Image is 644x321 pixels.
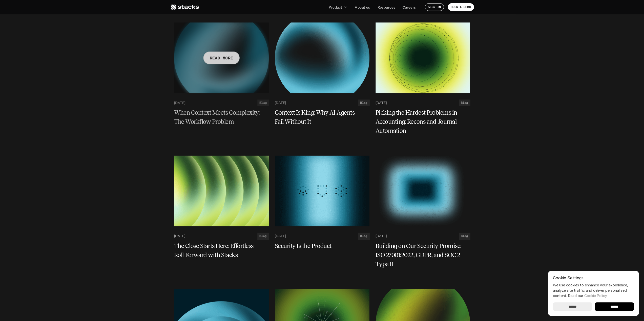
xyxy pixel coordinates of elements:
[76,23,98,27] a: Privacy Policy
[461,234,468,238] h2: Blog
[553,276,634,280] p: Cookie Settings
[174,101,185,105] p: [DATE]
[584,293,607,298] a: Cookie Policy
[174,233,269,239] a: [DATE]Blog
[174,22,269,93] a: READ MORE
[360,101,367,105] h2: Blog
[448,3,474,11] a: BOOK A DEMO
[376,101,387,105] p: [DATE]
[568,293,608,298] span: Read our .
[275,108,369,126] a: Context Is King: Why AI Agents Fail Without It
[275,241,369,251] a: Security Is the Product
[352,3,373,12] a: About us
[376,234,387,238] p: [DATE]
[451,5,471,9] p: BOOK A DEMO
[329,5,342,10] p: Product
[376,233,470,239] a: [DATE]Blog
[210,54,233,62] p: READ MORE
[174,241,269,260] a: The Close Starts Here: Effortless Roll-Forward with Stacks
[376,241,470,269] a: Building on Our Security Promise: ISO 27001:2022, GDPR, and SOC 2 Type II
[174,100,269,106] a: [DATE]Blog
[374,3,398,12] a: Resources
[259,234,267,238] h2: Blog
[275,241,363,251] h5: Security Is the Product
[376,108,464,135] h5: Picking the Hardest Problems in Accounting: Recons and Journal Automation
[275,101,286,105] p: [DATE]
[355,5,370,10] p: About us
[275,108,363,126] h5: Context Is King: Why AI Agents Fail Without It
[400,3,419,12] a: Careers
[259,101,267,105] h2: Blog
[275,233,369,239] a: [DATE]Blog
[425,3,444,11] a: SIGN IN
[360,234,367,238] h2: Blog
[553,282,634,298] p: We use cookies to enhance your experience, analyze site traffic and deliver personalized content.
[275,234,286,238] p: [DATE]
[428,5,441,9] p: SIGN IN
[174,108,269,126] a: When Context Meets Complexity: The Workflow Problem
[376,108,470,135] a: Picking the Hardest Problems in Accounting: Recons and Journal Automation
[403,5,416,10] p: Careers
[275,100,369,106] a: [DATE]Blog
[461,101,468,105] h2: Blog
[377,5,395,10] p: Resources
[376,100,470,106] a: [DATE]Blog
[174,241,263,260] h5: The Close Starts Here: Effortless Roll-Forward with Stacks
[376,241,464,269] h5: Building on Our Security Promise: ISO 27001:2022, GDPR, and SOC 2 Type II
[174,108,263,126] h5: When Context Meets Complexity: The Workflow Problem
[174,234,185,238] p: [DATE]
